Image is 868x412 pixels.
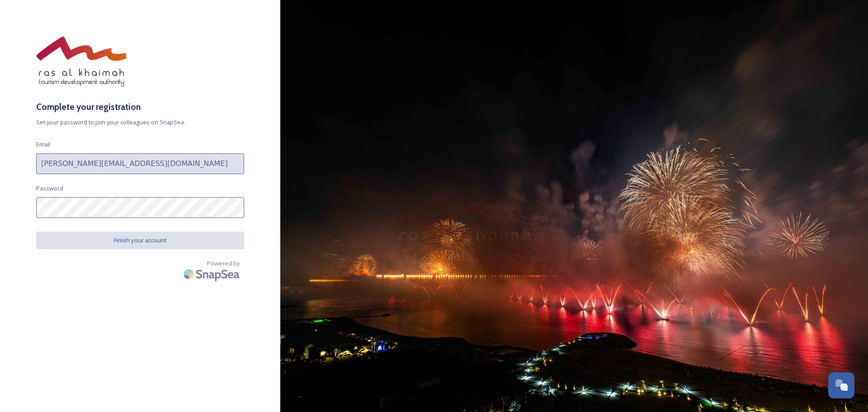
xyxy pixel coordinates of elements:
[828,372,854,398] button: Open Chat
[36,100,244,114] h3: Complete your registration
[181,264,244,285] img: SnapSea Logo
[36,36,127,87] img: raktda_eng_new-stacked-logo_rgb.png
[36,232,244,249] button: Finish your account
[36,118,244,127] span: Set your password to join your colleagues on SnapSea.
[36,140,50,149] span: Email
[207,259,240,268] span: Powered by
[36,184,63,193] span: Password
